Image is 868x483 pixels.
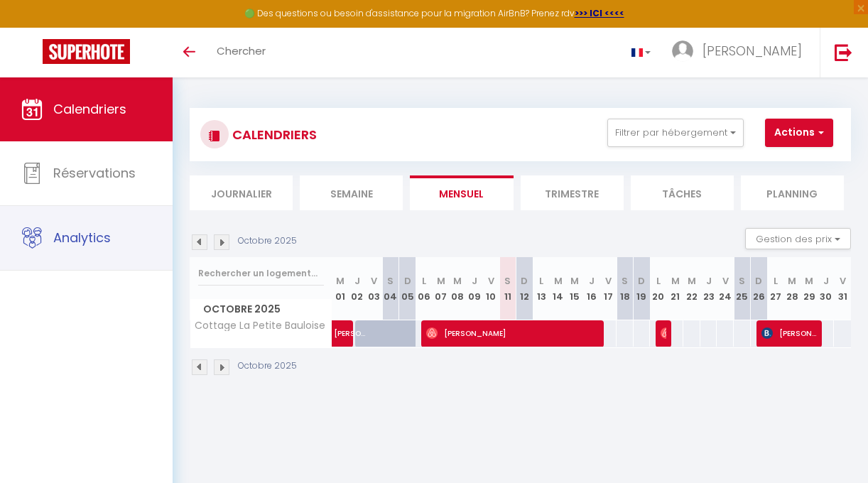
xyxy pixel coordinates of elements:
[672,40,693,62] img: ...
[589,274,595,288] abbr: J
[741,175,844,210] li: Planning
[784,257,801,320] th: 28
[661,320,666,347] span: [PERSON_NAME]
[422,274,426,288] abbr: L
[192,320,325,331] span: Cottage La Petite Bauloise
[706,274,712,288] abbr: J
[53,164,136,182] span: Réservations
[583,257,600,320] th: 16
[349,257,366,320] th: 02
[751,257,768,320] th: 26
[190,299,332,320] span: Octobre 2025
[472,274,477,288] abbr: J
[410,175,513,210] li: Mensuel
[499,257,516,320] th: 11
[449,257,466,320] th: 08
[566,257,583,320] th: 15
[801,257,818,320] th: 29
[667,257,684,320] th: 21
[570,274,579,288] abbr: M
[53,229,111,246] span: Analytics
[437,274,445,288] abbr: M
[634,257,651,320] th: 19
[190,175,293,210] li: Journalier
[382,257,399,320] th: 04
[53,100,126,118] span: Calendriers
[717,257,734,320] th: 24
[332,257,349,320] th: 01
[399,257,416,320] th: 05
[607,119,744,147] button: Filtrer par hébergement
[818,257,835,320] th: 30
[617,257,634,320] th: 18
[605,274,612,288] abbr: V
[656,274,661,288] abbr: L
[765,119,833,147] button: Actions
[354,274,360,288] abbr: J
[453,274,462,288] abbr: M
[229,119,317,151] h3: CALENDRIERS
[238,234,297,248] p: Octobre 2025
[722,274,729,288] abbr: V
[539,274,543,288] abbr: L
[683,257,700,320] th: 22
[466,257,483,320] th: 09
[755,274,762,288] abbr: D
[206,28,276,77] a: Chercher
[700,257,717,320] th: 23
[550,257,567,320] th: 14
[774,274,778,288] abbr: L
[483,257,500,320] th: 10
[622,274,628,288] abbr: S
[521,175,624,210] li: Trimestre
[661,28,820,77] a: ... [PERSON_NAME]
[387,274,394,288] abbr: S
[533,257,550,320] th: 13
[334,313,367,340] span: [PERSON_NAME]
[734,257,751,320] th: 25
[327,320,344,347] a: [PERSON_NAME]
[702,42,802,60] span: [PERSON_NAME]
[43,39,130,64] img: Super Booking
[671,274,680,288] abbr: M
[767,257,784,320] th: 27
[554,274,563,288] abbr: M
[805,274,813,288] abbr: M
[504,274,511,288] abbr: S
[650,257,667,320] th: 20
[433,257,450,320] th: 07
[198,261,324,286] input: Rechercher un logement...
[366,257,383,320] th: 03
[336,274,345,288] abbr: M
[600,257,617,320] th: 17
[404,274,411,288] abbr: D
[761,320,818,347] span: [PERSON_NAME]
[516,257,533,320] th: 12
[575,7,624,19] a: >>> ICI <<<<
[834,257,851,320] th: 31
[488,274,494,288] abbr: V
[823,274,829,288] abbr: J
[835,43,852,61] img: logout
[631,175,734,210] li: Tâches
[371,274,377,288] abbr: V
[638,274,645,288] abbr: D
[688,274,696,288] abbr: M
[426,320,602,347] span: [PERSON_NAME]
[788,274,796,288] abbr: M
[300,175,403,210] li: Semaine
[217,43,266,58] span: Chercher
[840,274,846,288] abbr: V
[745,228,851,249] button: Gestion des prix
[521,274,528,288] abbr: D
[238,359,297,373] p: Octobre 2025
[739,274,745,288] abbr: S
[416,257,433,320] th: 06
